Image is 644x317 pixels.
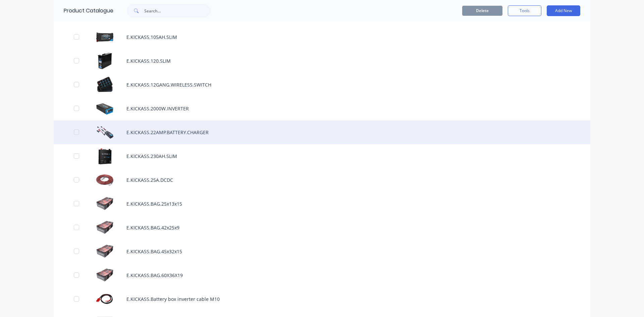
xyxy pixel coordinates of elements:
[54,168,590,192] div: E.KICKASS.25A.DCDCE.KICKASS.25A.DCDC
[54,73,590,97] div: E.KICKASS.12GANG.WIRELESS.SWITCHE.KICKASS.12GANG.WIRELESS.SWITCH
[508,5,541,16] button: Tools
[54,192,590,216] div: E.KICKASS.BAG.25x13x15E.KICKASS.BAG.25x13x15
[54,49,590,73] div: E.KICKASS.120.SLIME.KICKASS.120.SLIM
[54,97,590,120] div: E.KICKASS.2000W.INVERTERE.KICKASS.2000W.INVERTER
[54,240,590,263] div: E.KICKASS.BAG.45x32x15E.KICKASS.BAG.45x32x15
[54,144,590,168] div: E.KICKASS.230AH.SLIME.KICKASS.230AH.SLIM
[54,120,590,144] div: E.KICKASS.22AMP.BATTERY.CHARGERE.KICKASS.22AMP.BATTERY.CHARGER
[54,287,590,311] div: E.KICKASS.Battery box inverter cable M10E.KICKASS.Battery box inverter cable M10
[462,6,502,16] button: Delete
[54,263,590,287] div: E.KICKASS.BAG.60X36X19E.KICKASS.BAG.60X36X19
[144,4,211,17] input: Search...
[54,216,590,240] div: E.KICKASS.BAG.42x25x9E.KICKASS.BAG.42x25x9
[54,25,590,49] div: E.KICKASS.105AH.SLIME.KICKASS.105AH.SLIM
[547,5,580,16] button: Add New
